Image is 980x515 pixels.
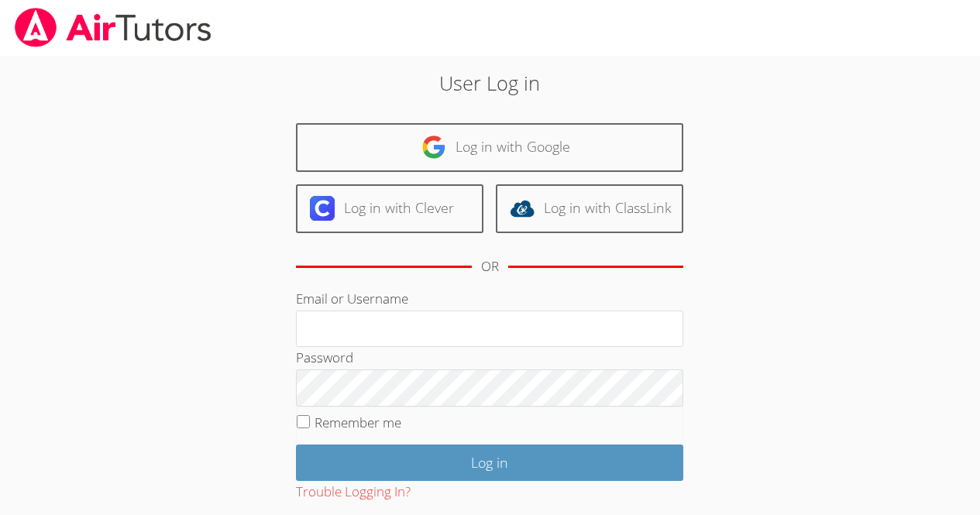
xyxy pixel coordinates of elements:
input: Log in [296,445,683,481]
img: classlink-logo-d6bb404cc1216ec64c9a2012d9dc4662098be43eaf13dc465df04b49fa7ab582.svg [510,196,535,221]
div: OR [481,256,499,278]
a: Log in with Google [296,123,683,172]
label: Remember me [315,414,401,431]
a: Log in with Clever [296,184,483,233]
a: Log in with ClassLink [496,184,683,233]
label: Password [296,348,353,366]
h2: User Log in [225,68,755,98]
img: google-logo-50288ca7cdecda66e5e0955fdab243c47b7ad437acaf1139b6f446037453330a.svg [421,135,446,160]
label: Email or Username [296,290,408,307]
img: airtutors_banner-c4298cdbf04f3fff15de1276eac7730deb9818008684d7c2e4769d2f7ddbe033.png [13,8,213,47]
img: clever-logo-6eab21bc6e7a338710f1a6ff85c0baf02591cd810cc4098c63d3a4b26e2feb20.svg [310,196,335,221]
button: Trouble Logging In? [296,481,411,503]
